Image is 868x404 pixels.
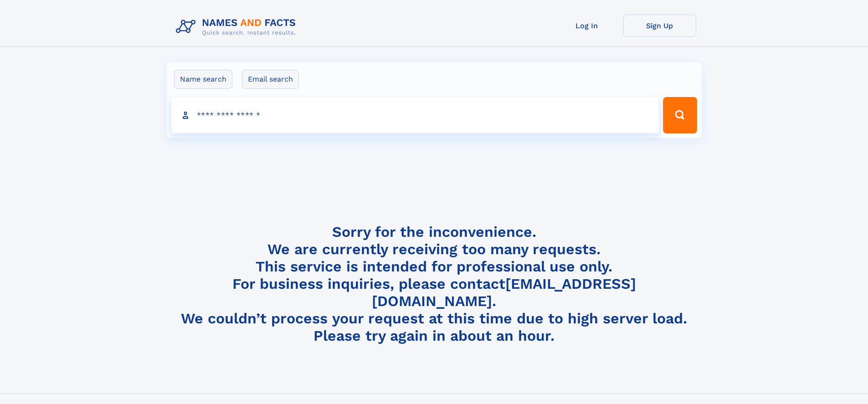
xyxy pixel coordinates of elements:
[550,15,623,37] a: Log In
[663,97,697,133] button: Search Button
[242,70,299,89] label: Email search
[372,275,636,310] a: [EMAIL_ADDRESS][DOMAIN_NAME]
[171,97,659,133] input: search input
[172,15,303,39] img: Logo Names and Facts
[623,15,696,37] a: Sign Up
[174,70,232,89] label: Name search
[172,223,696,345] h4: Sorry for the inconvenience. We are currently receiving too many requests. This service is intend...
